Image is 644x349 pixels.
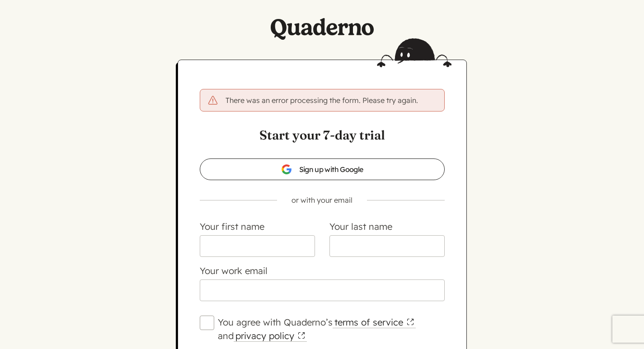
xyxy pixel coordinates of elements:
h1: Start your 7-day trial [200,126,445,144]
span: Sign up with Google [281,164,363,175]
label: You agree with Quaderno’s and [218,316,445,343]
label: Your last name [329,221,392,232]
a: Sign up with Google [200,158,445,180]
a: terms of service [333,316,416,328]
a: privacy policy [234,330,307,342]
label: Your work email [200,265,268,276]
label: Your first name [200,221,264,232]
p: There was an error processing the form. Please try again. [226,95,437,106]
p: or with your email [185,195,459,205]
